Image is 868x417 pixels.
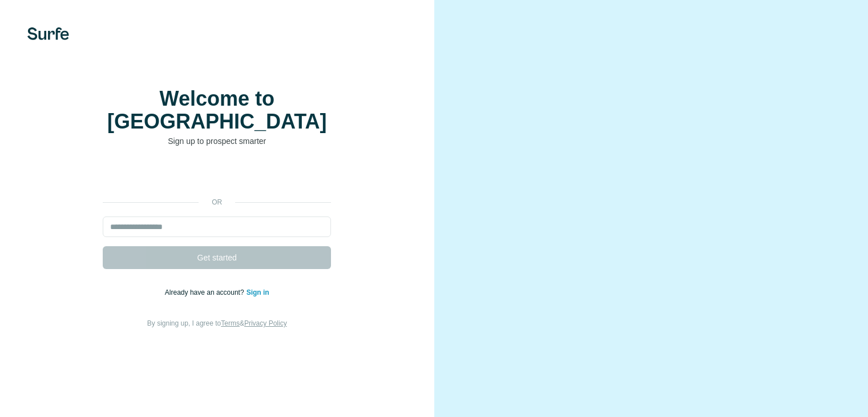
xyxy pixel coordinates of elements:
[244,319,287,327] a: Privacy Policy
[27,27,69,40] img: Surfe's logo
[165,288,247,296] span: Already have an account?
[103,135,331,147] p: Sign up to prospect smarter
[247,288,269,296] a: Sign in
[221,319,240,327] a: Terms
[97,164,337,189] iframe: Sign in with Google Button
[103,87,331,133] h1: Welcome to [GEOGRAPHIC_DATA]
[199,197,235,207] p: or
[147,319,287,327] span: By signing up, I agree to &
